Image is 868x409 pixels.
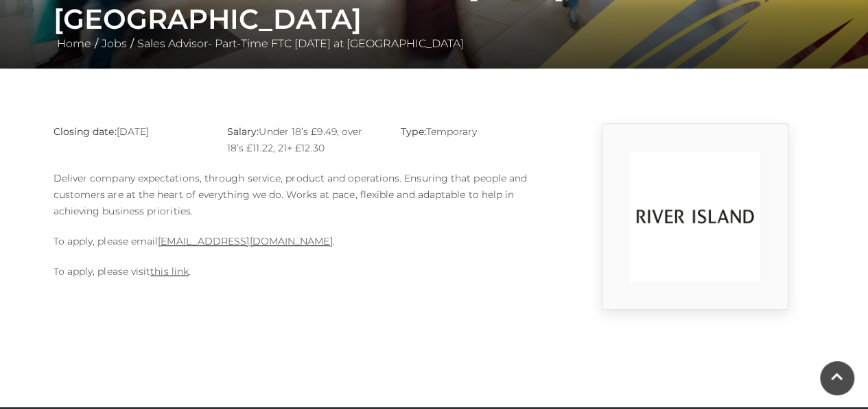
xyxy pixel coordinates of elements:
[401,123,554,140] p: Temporary
[150,265,189,277] a: this link
[134,37,467,50] a: Sales Advisor- Part-Time FTC [DATE] at [GEOGRAPHIC_DATA]
[54,170,554,219] p: Deliver company expectations, through service, product and operations. Ensuring that people and c...
[54,263,554,280] p: To apply, please visit .
[54,125,117,138] strong: Closing date:
[158,235,332,247] a: [EMAIL_ADDRESS][DOMAIN_NAME]
[54,37,95,50] a: Home
[401,125,425,138] strong: Type:
[54,233,554,249] p: To apply, please email .
[227,123,380,156] p: Under 18’s £9.49, over 18’s £11.22, 21+ £12.30
[98,37,130,50] a: Jobs
[227,125,259,138] strong: Salary:
[630,151,760,282] img: 9_1554823252_w6od.png
[54,123,207,140] p: [DATE]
